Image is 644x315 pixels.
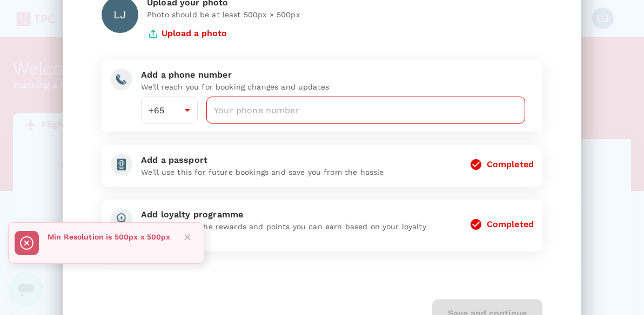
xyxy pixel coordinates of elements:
[110,69,132,90] img: add-phone-number
[110,154,132,175] img: add-passport
[141,97,198,124] div: +65
[149,105,164,115] span: +65
[141,81,525,92] p: We'll reach you for booking changes and updates
[487,218,534,231] div: Completed
[48,231,171,242] p: Min Resolution is 500px x 500px
[110,208,132,230] img: add-loyalty
[141,221,461,243] p: We'll show you the rewards and points you can earn based on your loyalty programme
[141,167,461,177] p: We'll use this for future bookings and save you from the hassle
[179,229,196,245] button: Close
[141,208,461,221] div: Add loyalty programme
[487,158,534,171] div: Completed
[141,69,525,81] div: Add a phone number
[147,20,227,47] button: Upload a photo
[141,154,461,167] div: Add a passport
[147,9,542,20] p: Photo should be at least 500px × 500px
[206,97,525,124] input: Your phone number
